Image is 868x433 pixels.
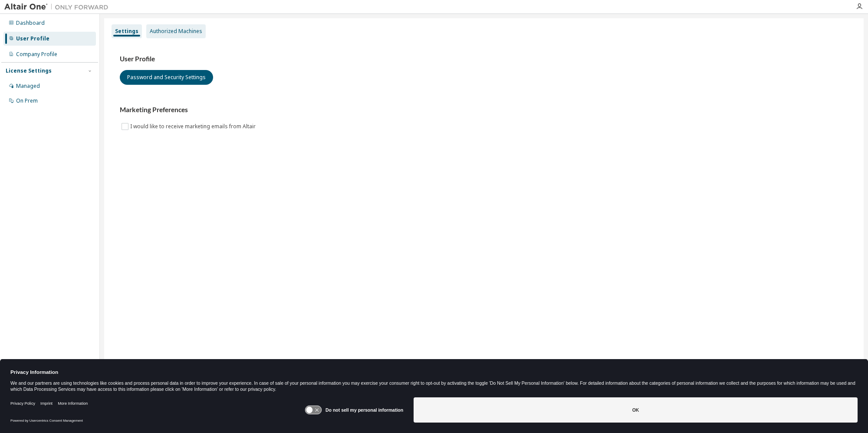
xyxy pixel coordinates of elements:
div: License Settings [6,67,52,74]
button: Password and Security Settings [120,70,213,85]
div: Authorized Machines [150,28,202,35]
div: Company Profile [16,51,57,58]
div: Managed [16,83,40,90]
div: Settings [115,28,138,35]
div: Dashboard [16,20,45,27]
h3: User Profile [120,55,848,63]
h3: Marketing Preferences [120,106,848,114]
img: Altair One [4,3,113,11]
div: User Profile [16,35,49,42]
div: On Prem [16,97,38,104]
label: I would like to receive marketing emails from Altair [130,121,257,132]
